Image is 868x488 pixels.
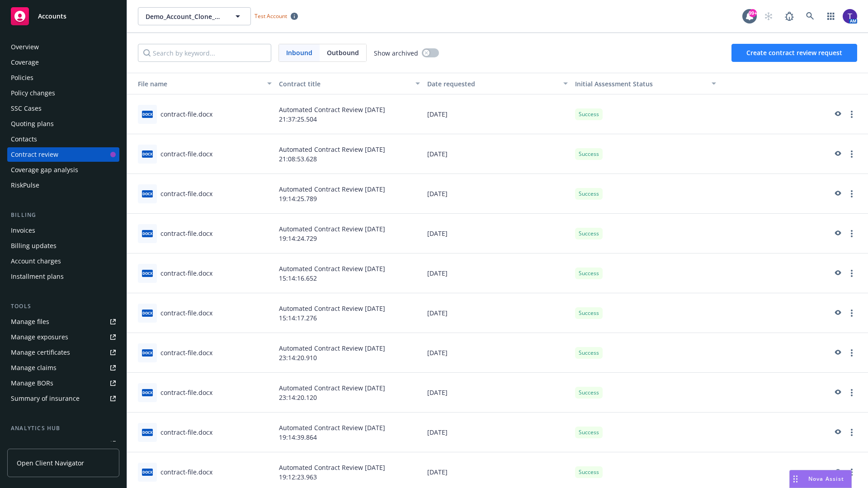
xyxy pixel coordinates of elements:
[11,163,78,177] div: Coverage gap analysis
[11,436,86,451] div: Loss summary generator
[7,163,119,177] a: Coverage gap analysis
[759,7,778,25] a: Start snowing
[275,333,424,373] div: Automated Contract Review [DATE] 23:14:20.910
[579,389,599,397] span: Success
[275,253,424,293] div: Automated Contract Review [DATE] 15:14:16.652
[374,48,418,58] span: Show archived
[7,70,119,85] a: Policies
[7,345,119,360] a: Manage certificates
[424,293,572,333] div: [DATE]
[251,11,302,21] span: Test Account
[160,268,212,278] div: contract-file.docx
[846,188,857,199] a: more
[11,117,54,131] div: Quoting plans
[11,330,68,344] div: Manage exposures
[7,424,119,433] div: Analytics hub
[275,293,424,333] div: Automated Contract Review [DATE] 15:14:17.276
[142,111,153,117] span: docx
[7,178,119,192] a: RiskPulse
[160,189,212,198] div: contract-file.docx
[131,79,262,89] div: File name
[160,348,212,357] div: contract-file.docx
[846,109,857,120] a: more
[808,475,844,483] span: Nova Assist
[575,80,653,88] span: Initial Assessment Status
[832,347,843,358] a: preview
[138,7,251,25] button: Demo_Account_Clone_QA_CR_Tests_Prospect
[843,9,857,23] img: photo
[142,190,153,197] span: docx
[579,269,599,277] span: Success
[575,79,706,89] div: Toggle SortBy
[131,79,262,89] div: Toggle SortBy
[832,387,843,398] a: preview
[7,101,119,116] a: SSC Cases
[160,308,212,318] div: contract-file.docx
[7,391,119,406] a: Summary of insurance
[579,190,599,198] span: Success
[846,467,857,478] a: more
[749,9,757,17] div: 99+
[832,149,843,160] a: preview
[11,55,39,70] div: Coverage
[142,349,153,356] span: docx
[160,109,212,119] div: contract-file.docx
[424,253,572,293] div: [DATE]
[846,347,857,358] a: more
[160,388,212,397] div: contract-file.docx
[846,387,857,398] a: more
[279,79,410,89] div: Contract title
[7,223,119,238] a: Invoices
[7,314,119,329] a: Manage files
[832,467,843,478] a: preview
[11,345,70,360] div: Manage certificates
[579,150,599,158] span: Success
[7,211,119,220] div: Billing
[142,310,153,316] span: docx
[11,239,57,253] div: Billing updates
[7,4,119,29] a: Accounts
[7,40,119,54] a: Overview
[7,330,119,344] a: Manage exposures
[424,73,572,94] button: Date requested
[320,44,366,61] span: Outbound
[579,309,599,317] span: Success
[7,55,119,70] a: Coverage
[142,389,153,396] span: docx
[160,427,212,437] div: contract-file.docx
[7,302,119,311] div: Tools
[7,376,119,390] a: Manage BORs
[780,7,798,25] a: Report a Bug
[11,147,58,162] div: Contract review
[11,178,39,192] div: RiskPulse
[746,48,842,57] span: Create contract review request
[427,79,558,89] div: Date requested
[789,470,852,488] button: Nova Assist
[424,134,572,174] div: [DATE]
[11,314,49,329] div: Manage files
[7,436,119,451] a: Loss summary generator
[275,134,424,174] div: Automated Contract Review [DATE] 21:08:53.628
[579,349,599,357] span: Success
[275,373,424,413] div: Automated Contract Review [DATE] 23:14:20.120
[11,361,57,375] div: Manage claims
[11,70,33,85] div: Policies
[846,308,857,319] a: more
[832,109,843,120] a: preview
[832,308,843,319] a: preview
[7,269,119,284] a: Installment plans
[424,94,572,134] div: [DATE]
[11,86,55,100] div: Policy changes
[142,270,153,277] span: docx
[579,428,599,436] span: Success
[11,40,39,54] div: Overview
[7,254,119,268] a: Account charges
[579,468,599,476] span: Success
[832,427,843,438] a: preview
[424,413,572,452] div: [DATE]
[832,188,843,199] a: preview
[275,73,424,94] button: Contract title
[846,228,857,239] a: more
[286,48,312,57] span: Inbound
[846,268,857,279] a: more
